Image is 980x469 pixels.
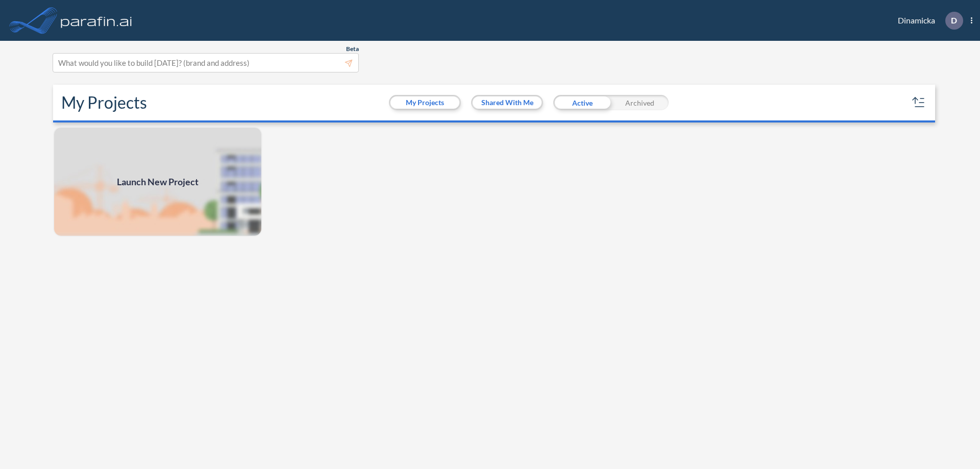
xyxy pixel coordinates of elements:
[346,45,359,53] span: Beta
[390,96,459,109] button: My Projects
[473,96,542,109] button: Shared With Me
[883,12,972,30] div: Dinamicka
[951,16,957,25] p: D
[553,95,611,110] div: Active
[59,10,134,31] img: logo
[911,94,927,111] button: sort
[53,127,262,237] img: add
[117,175,199,189] span: Launch New Project
[53,127,262,237] a: Launch New Project
[611,95,669,110] div: Archived
[61,93,147,112] h2: My Projects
